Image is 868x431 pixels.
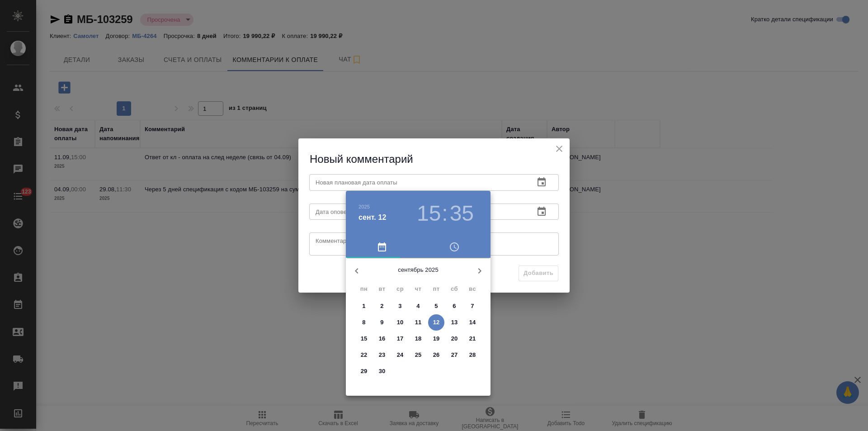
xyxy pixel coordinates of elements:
p: сентябрь 2025 [368,265,469,275]
p: 5 [434,302,438,311]
button: 20 [446,331,462,347]
p: 22 [361,350,368,360]
button: 18 [410,331,426,347]
button: 26 [428,347,444,363]
p: 26 [433,350,440,360]
span: вт [374,284,390,294]
p: 30 [379,367,386,376]
button: 35 [450,201,474,226]
button: 29 [356,363,372,379]
button: 10 [392,314,408,331]
span: вс [464,284,481,294]
button: 11 [410,314,426,331]
p: 17 [397,334,404,343]
button: 21 [464,331,481,347]
button: 15 [356,331,372,347]
p: 16 [379,334,386,343]
p: 23 [379,350,386,360]
p: 25 [415,350,422,360]
p: 18 [415,334,422,343]
button: 25 [410,347,426,363]
span: сб [446,284,462,294]
button: 24 [392,347,408,363]
p: 8 [362,318,365,327]
p: 19 [433,334,440,343]
h3: : [442,201,448,226]
p: 9 [380,318,383,327]
span: ср [392,284,408,294]
button: 16 [374,331,390,347]
button: 13 [446,314,462,331]
button: 5 [428,298,444,314]
button: 15 [417,201,441,226]
p: 7 [471,302,474,311]
button: 2025 [359,204,370,209]
p: 12 [433,318,440,327]
p: 14 [469,318,476,327]
button: 2 [374,298,390,314]
button: 12 [428,314,444,331]
p: 29 [361,367,368,376]
button: 22 [356,347,372,363]
button: 27 [446,347,462,363]
span: пн [356,284,372,294]
button: 28 [464,347,481,363]
p: 4 [416,302,420,311]
button: 9 [374,314,390,331]
p: 20 [451,334,458,343]
span: пт [428,284,444,294]
span: чт [410,284,426,294]
p: 24 [397,350,404,360]
p: 13 [451,318,458,327]
p: 27 [451,350,458,360]
p: 11 [415,318,422,327]
button: 19 [428,331,444,347]
button: 1 [356,298,372,314]
p: 6 [453,302,456,311]
button: 17 [392,331,408,347]
button: 3 [392,298,408,314]
button: 30 [374,363,390,379]
p: 10 [397,318,404,327]
p: 1 [362,302,365,311]
button: 4 [410,298,426,314]
button: сент. 12 [359,212,387,223]
button: 8 [356,314,372,331]
button: 14 [464,314,481,331]
button: 23 [374,347,390,363]
p: 3 [398,302,401,311]
button: 7 [464,298,481,314]
button: 6 [446,298,462,314]
p: 21 [469,334,476,343]
p: 2 [380,302,383,311]
p: 15 [361,334,368,343]
p: 28 [469,350,476,360]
